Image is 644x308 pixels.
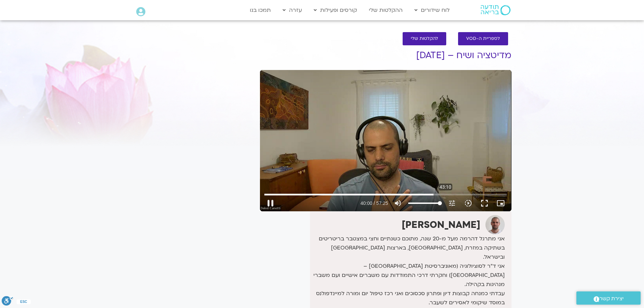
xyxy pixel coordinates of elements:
[458,32,508,45] a: לספריית ה-VOD
[411,36,438,41] span: להקלטות שלי
[466,36,500,41] span: לספריית ה-VOD
[310,4,360,17] a: קורסים ופעילות
[485,215,505,234] img: דקל קנטי
[402,218,480,231] strong: [PERSON_NAME]
[403,32,446,45] a: להקלטות שלי
[279,4,305,17] a: עזרה
[576,291,641,305] a: יצירת קשר
[365,4,406,17] a: ההקלטות שלי
[246,4,274,17] a: תמכו בנו
[411,4,453,17] a: לוח שידורים
[260,50,511,61] h1: מדיטציה ושיח – [DATE]
[599,294,624,303] span: יצירת קשר
[481,5,510,15] img: תודעה בריאה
